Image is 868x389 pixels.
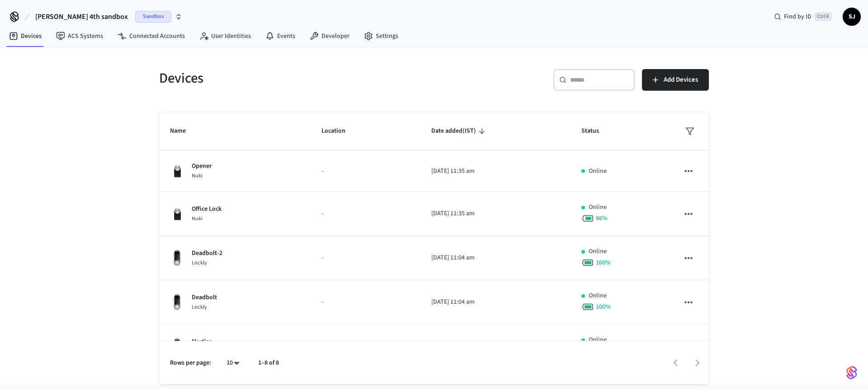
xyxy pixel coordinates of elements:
p: Rows per page: [170,358,211,368]
p: Online [589,247,607,256]
p: Office Lock [192,204,222,214]
img: Nuki Smart Lock 3.0 Pro Black, Front [170,164,184,178]
button: Add Devices [642,69,709,91]
p: - [321,253,410,263]
span: Find by ID [784,12,811,21]
a: User Identities [192,28,258,44]
h5: Devices [159,69,429,88]
span: Ctrl K [814,12,832,21]
span: Sandbox [135,11,171,23]
p: Opener [192,162,212,171]
p: [DATE] 11:04 am [431,297,559,307]
img: Lockly Vision Lock, Front [170,338,184,355]
p: Mortise [192,337,212,347]
p: Online [589,167,607,176]
span: Lockly [192,259,207,267]
div: Find by IDCtrl K [767,9,839,25]
p: Online [589,203,607,212]
button: SJ [843,8,861,26]
img: SeamLogoGradient.69752ec5.svg [846,366,857,380]
span: Nuki [192,172,203,180]
p: - [321,209,410,218]
span: Name [170,124,198,138]
p: Deadbolt-2 [192,249,222,258]
span: Status [581,124,611,138]
a: Events [258,28,302,44]
span: SJ [844,9,860,25]
a: Connected Accounts [110,28,192,44]
p: - [321,167,410,176]
a: Settings [357,28,406,44]
p: [DATE] 11:35 am [431,167,559,176]
span: Lockly [192,303,207,311]
img: Nuki Smart Lock 3.0 Pro Black, Front [170,207,184,221]
p: Online [589,335,607,345]
a: Developer [302,28,357,44]
span: 100 % [596,302,611,311]
a: ACS Systems [49,28,110,44]
span: Location [321,124,357,138]
img: Lockly Vision Lock, Front [170,249,184,266]
span: Add Devices [664,74,698,86]
a: Devices [2,28,49,44]
p: [DATE] 11:35 am [431,209,559,218]
p: - [321,297,410,307]
span: Date added(IST) [431,124,488,138]
p: Deadbolt [192,293,217,302]
span: Nuki [192,215,203,222]
img: Lockly Vision Lock, Front [170,293,184,310]
p: 1–8 of 8 [258,358,279,368]
div: 10 [222,357,244,370]
span: [PERSON_NAME] 4th sandbox [35,11,128,22]
span: 100 % [596,258,611,267]
p: Online [589,291,607,301]
span: 86 % [596,214,608,223]
p: [DATE] 11:04 am [431,253,559,263]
